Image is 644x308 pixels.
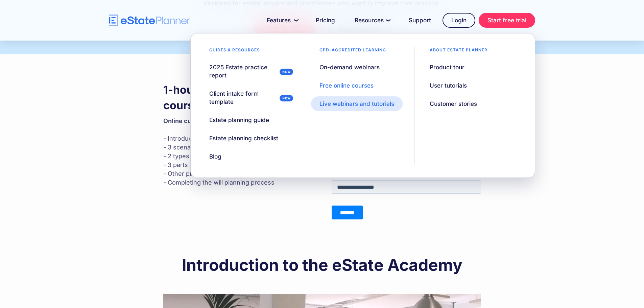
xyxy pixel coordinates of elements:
a: Login [443,13,475,28]
div: Client intake form template [209,90,277,106]
a: Blog [201,149,230,164]
a: Start free trial [479,13,535,28]
a: Estate planning guide [201,113,278,127]
a: Client intake form template [201,86,297,109]
strong: Online curriculum outline: ‍ [163,117,240,124]
div: On-demand webinars [319,63,380,71]
a: Customer stories [421,96,485,111]
a: Product tour [421,60,473,75]
h3: 1-hour estate planning course [163,82,313,113]
a: 2025 Estate practice report [201,60,297,83]
div: Estate planning guide [209,116,269,124]
a: Pricing [308,14,343,27]
a: On-demand webinars [311,60,388,75]
div: Live webinars and tutorials [319,100,394,108]
div: Product tour [430,63,464,71]
h2: Introduction to the eState Academy [163,257,481,274]
a: Resources [347,14,397,27]
a: Estate planning checklist [201,131,287,146]
div: 2025 Estate practice report [209,63,277,79]
p: - Introduction to will planning - 3 scenarios of an estate plan - 2 types of gifts - 3 parts to a... [163,117,313,187]
a: Free online courses [311,78,382,93]
div: Customer stories [430,100,477,108]
div: Guides & resources [201,47,268,56]
a: Features [259,14,304,27]
a: Live webinars and tutorials [311,96,403,111]
a: Support [401,14,439,27]
div: Estate planning checklist [209,134,278,142]
div: User tutorials [430,81,467,90]
div: Free online courses [319,81,374,90]
div: CPD–accredited learning [311,47,395,56]
a: home [109,15,190,26]
a: User tutorials [421,78,475,93]
div: Blog [209,152,221,161]
div: About estate planner [421,47,496,56]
